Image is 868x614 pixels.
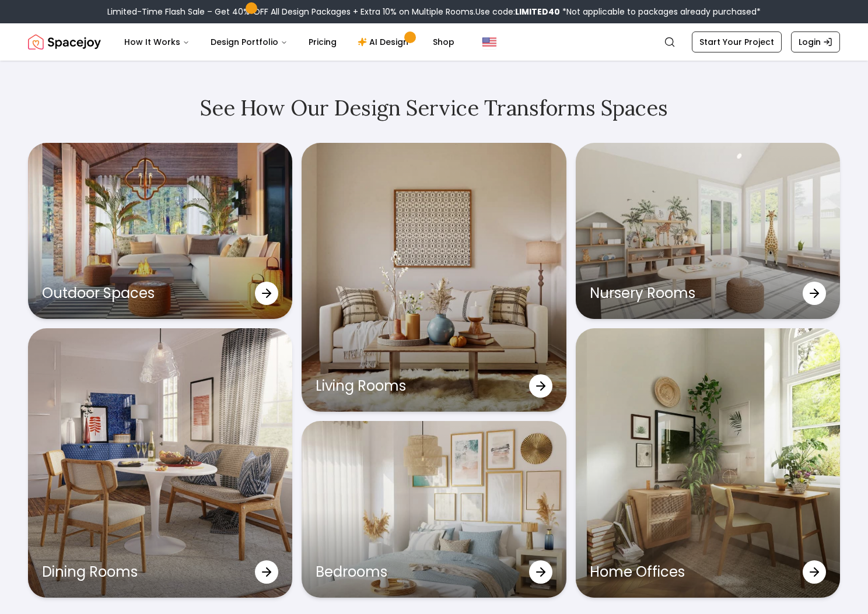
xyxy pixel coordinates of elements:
[201,30,297,54] button: Design Portfolio
[28,328,292,597] a: Dining RoomsDining Rooms
[791,31,840,52] a: Login
[576,143,840,319] a: Nursery RoomsNursery Rooms
[42,284,155,303] p: Outdoor Spaces
[515,6,560,17] b: LIMITED40
[576,328,840,597] a: Home OfficesHome Offices
[348,30,421,54] a: AI Design
[302,143,566,412] a: Living RoomsLiving Rooms
[423,30,464,54] a: Shop
[316,563,387,581] p: Bedrooms
[302,421,566,597] a: BedroomsBedrooms
[42,563,138,581] p: Dining Rooms
[316,377,406,395] p: Living Rooms
[107,6,761,17] div: Limited-Time Flash Sale – Get 40% OFF All Design Packages + Extra 10% on Multiple Rooms.
[475,6,560,17] span: Use code:
[299,30,346,54] a: Pricing
[482,35,496,49] img: United States
[28,143,292,319] a: Outdoor SpacesOutdoor Spaces
[590,563,685,581] p: Home Offices
[115,30,464,54] nav: Main
[692,31,782,52] a: Start Your Project
[28,96,840,120] h2: See How Our Design Service Transforms Spaces
[28,30,101,54] a: Spacejoy
[28,23,840,61] nav: Global
[590,284,695,303] p: Nursery Rooms
[560,6,761,17] span: *Not applicable to packages already purchased*
[28,30,101,54] img: Spacejoy Logo
[115,30,199,54] button: How It Works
